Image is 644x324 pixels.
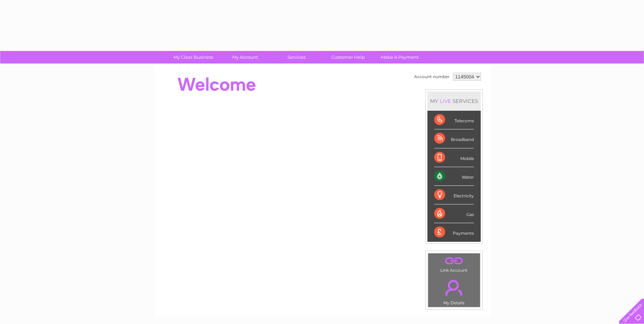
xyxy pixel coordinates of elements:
div: Telecoms [434,111,474,129]
a: Customer Help [320,51,376,64]
div: Broadband [434,129,474,148]
div: Payments [434,223,474,241]
a: . [430,255,478,267]
td: Link Account [428,253,480,274]
div: Water [434,167,474,186]
div: LIVE [438,98,453,104]
a: . [430,276,478,300]
td: Account number [412,71,451,83]
div: MY SERVICES [427,91,481,111]
a: My Clear Business [165,51,221,64]
a: My Account [217,51,273,64]
div: Electricity [434,186,474,204]
a: Make A Payment [372,51,428,64]
a: Services [269,51,325,64]
div: Gas [434,204,474,223]
div: Mobile [434,148,474,167]
td: My Details [428,274,480,307]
